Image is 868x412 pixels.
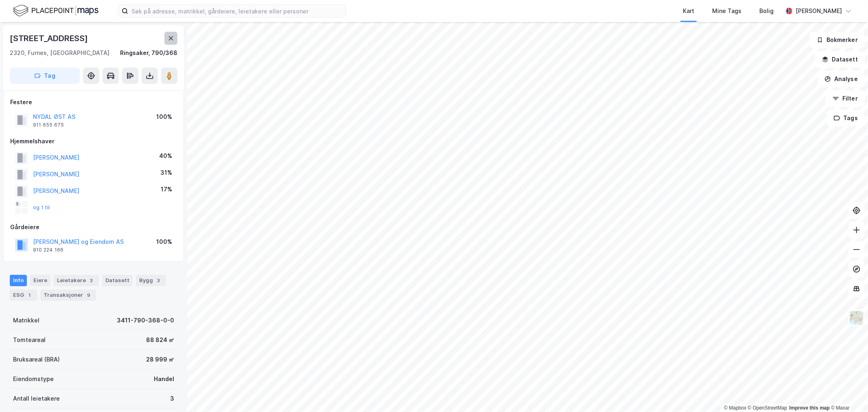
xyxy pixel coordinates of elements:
div: Leietakere [54,275,99,286]
div: 1 [26,291,34,299]
div: [PERSON_NAME] [796,6,842,16]
button: Bokmerker [810,32,865,48]
div: Tomteareal [13,335,46,345]
div: Mine Tags [712,6,741,16]
div: 9 [85,291,93,299]
div: Eiere [30,275,50,286]
div: 100% [156,112,172,122]
div: Eiendomstype [13,374,54,384]
div: 2320, Furnes, [GEOGRAPHIC_DATA] [10,48,109,58]
div: Hjemmelshaver [10,136,177,146]
a: OpenStreetMap [748,405,787,411]
a: Mapbox [724,405,746,411]
div: 3 [155,276,163,285]
div: 88 824 ㎡ [146,335,174,345]
div: Transaksjoner [40,289,96,301]
div: Festere [10,97,177,107]
div: 3 [170,394,174,403]
div: Matrikkel [13,316,39,325]
div: 40% [159,151,172,161]
div: Datasett [102,275,133,286]
div: Info [10,275,27,286]
div: 910 224 166 [33,247,63,253]
div: 3 [87,276,96,285]
div: 911 655 675 [33,122,64,128]
iframe: Chat Widget [827,373,868,412]
input: Søk på adresse, matrikkel, gårdeiere, leietakere eller personer [128,5,345,17]
button: Tags [827,110,865,126]
div: Bygg [136,275,166,286]
div: Handel [154,374,174,384]
div: [STREET_ADDRESS] [10,32,90,45]
button: Analyse [818,71,865,87]
div: Gårdeiere [10,222,177,232]
div: 17% [161,184,172,194]
img: logo.f888ab2527a4732fd821a326f86c7f29.svg [13,4,98,18]
button: Datasett [815,51,865,68]
div: ESG [10,289,37,301]
div: Ringsaker, 790/368 [120,48,177,58]
div: 28 999 ㎡ [146,355,174,364]
button: Tag [10,68,80,84]
img: Z [849,310,864,326]
div: Bruksareal (BRA) [13,355,60,364]
div: 31% [160,168,172,178]
div: 3411-790-368-0-0 [117,316,174,325]
div: Kart [683,6,694,16]
div: Kontrollprogram for chat [827,373,868,412]
a: Improve this map [789,405,830,411]
button: Filter [826,90,865,107]
div: Bolig [759,6,774,16]
div: Antall leietakere [13,394,60,403]
div: 100% [156,237,172,247]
